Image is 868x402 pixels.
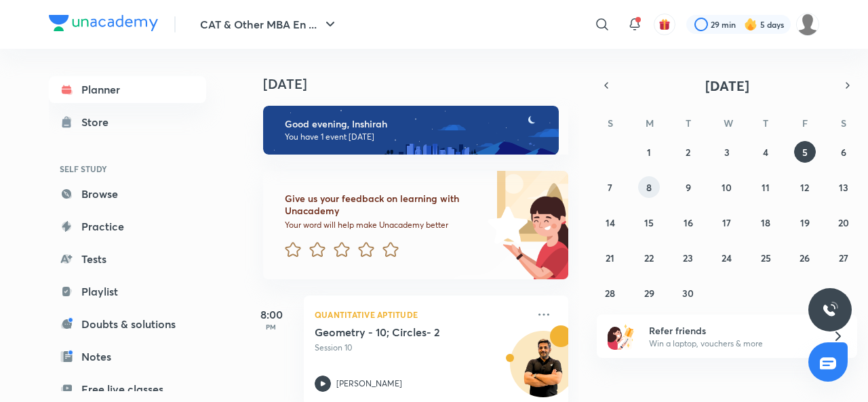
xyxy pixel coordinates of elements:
button: September 20, 2025 [833,212,854,233]
a: Practice [49,213,206,240]
button: September 29, 2025 [638,282,660,304]
img: evening [263,106,559,155]
button: September 26, 2025 [794,247,816,268]
button: September 30, 2025 [677,282,699,304]
button: September 7, 2025 [599,176,621,198]
abbr: September 16, 2025 [684,216,693,229]
abbr: Monday [646,117,654,129]
button: CAT & Other MBA En ... [192,11,347,38]
abbr: September 18, 2025 [761,216,770,229]
button: September 14, 2025 [599,212,621,233]
abbr: September 1, 2025 [647,146,651,159]
abbr: Friday [802,117,808,129]
p: Session 10 [315,342,528,354]
a: Browse [49,180,206,207]
button: September 21, 2025 [599,247,621,268]
p: Win a laptop, vouchers & more [649,338,816,350]
span: [DATE] [705,77,749,95]
button: September 22, 2025 [638,247,660,268]
abbr: September 3, 2025 [724,146,730,159]
img: Company Logo [49,15,158,31]
button: September 15, 2025 [638,212,660,233]
img: streak [744,18,757,31]
h4: [DATE] [263,76,582,92]
abbr: September 10, 2025 [722,181,732,194]
a: Doubts & solutions [49,310,206,338]
abbr: September 13, 2025 [839,181,848,194]
button: September 13, 2025 [833,176,854,198]
a: Notes [49,343,206,370]
abbr: September 12, 2025 [800,181,809,194]
abbr: September 28, 2025 [605,287,615,300]
abbr: Sunday [608,117,613,129]
abbr: Thursday [763,117,768,129]
button: September 3, 2025 [716,141,738,163]
img: Inshirah [796,13,819,36]
button: September 6, 2025 [833,141,854,163]
a: Planner [49,76,206,103]
abbr: September 14, 2025 [606,216,615,229]
button: September 27, 2025 [833,247,854,268]
p: PM [244,323,298,331]
p: Quantitative Aptitude [315,306,528,323]
img: referral [608,323,635,350]
button: September 18, 2025 [755,212,776,233]
img: avatar [658,18,671,31]
abbr: September 25, 2025 [761,252,771,264]
button: September 25, 2025 [755,247,776,268]
p: [PERSON_NAME] [336,378,402,390]
abbr: September 20, 2025 [838,216,849,229]
a: Store [49,108,206,136]
abbr: September 29, 2025 [644,287,654,300]
h6: Give us your feedback on learning with Unacademy [285,193,483,217]
abbr: September 22, 2025 [644,252,654,264]
button: September 19, 2025 [794,212,816,233]
div: Store [81,114,117,130]
abbr: September 30, 2025 [682,287,694,300]
abbr: Saturday [841,117,846,129]
abbr: September 26, 2025 [800,252,810,264]
abbr: September 15, 2025 [644,216,654,229]
button: September 4, 2025 [755,141,776,163]
abbr: September 4, 2025 [763,146,768,159]
h5: 8:00 [244,306,298,323]
img: feedback_image [441,171,568,279]
abbr: September 19, 2025 [800,216,810,229]
button: September 1, 2025 [638,141,660,163]
button: September 2, 2025 [677,141,699,163]
abbr: September 9, 2025 [686,181,691,194]
h6: SELF STUDY [49,157,206,180]
abbr: Wednesday [724,117,733,129]
button: September 17, 2025 [716,212,738,233]
abbr: September 21, 2025 [606,252,614,264]
abbr: Tuesday [686,117,691,129]
abbr: September 8, 2025 [646,181,652,194]
button: September 10, 2025 [716,176,738,198]
abbr: September 2, 2025 [686,146,690,159]
button: September 28, 2025 [599,282,621,304]
abbr: September 27, 2025 [839,252,848,264]
button: September 9, 2025 [677,176,699,198]
abbr: September 24, 2025 [722,252,732,264]
p: Your word will help make Unacademy better [285,220,483,230]
button: September 23, 2025 [677,247,699,268]
a: Tests [49,245,206,273]
a: Playlist [49,278,206,305]
button: [DATE] [616,76,838,95]
button: September 11, 2025 [755,176,776,198]
img: ttu [822,302,838,318]
button: September 12, 2025 [794,176,816,198]
abbr: September 5, 2025 [802,146,808,159]
h6: Good evening, Inshirah [285,118,547,130]
button: September 24, 2025 [716,247,738,268]
abbr: September 17, 2025 [722,216,731,229]
abbr: September 11, 2025 [762,181,770,194]
button: avatar [654,14,675,35]
h6: Refer friends [649,323,816,338]
button: September 5, 2025 [794,141,816,163]
button: September 16, 2025 [677,212,699,233]
abbr: September 23, 2025 [683,252,693,264]
a: Company Logo [49,15,158,35]
h5: Geometry - 10; Circles- 2 [315,325,484,339]
abbr: September 6, 2025 [841,146,846,159]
